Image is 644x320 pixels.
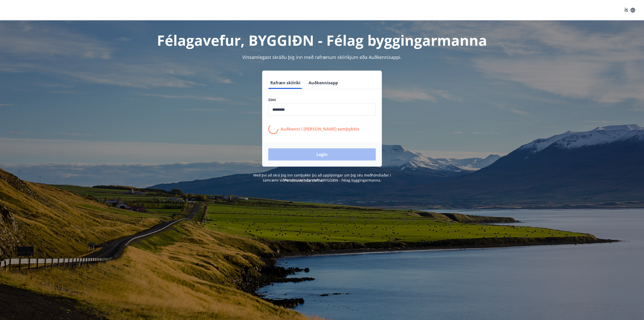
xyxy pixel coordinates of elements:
label: Sími [268,97,376,102]
h1: Félagavefur, BYGGIÐN - Félag byggingarmanna [146,30,498,50]
p: Auðkenni í [PERSON_NAME] samþykkis [280,126,359,132]
button: Rafræn skilríki [268,77,302,89]
span: Vinsamlegast skráðu þig inn með rafrænum skilríkjum eða Auðkennisappi. [242,54,402,60]
a: Persónuverndarstefna [284,178,323,183]
span: Með því að skrá þig inn samþykkir þú að upplýsingar um þig séu meðhöndlaðar í samræmi við BYGGIÐN... [253,173,391,183]
button: ÍS [622,6,638,15]
button: Auðkennisapp [307,77,340,89]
